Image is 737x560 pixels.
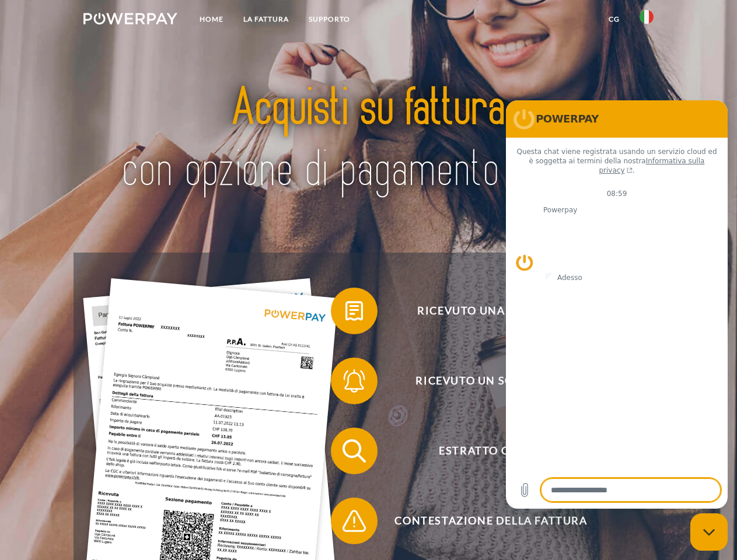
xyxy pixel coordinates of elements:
span: Estratto conto [348,428,634,474]
img: qb_bell.svg [340,366,369,395]
img: logo-powerpay-white.svg [83,13,177,24]
a: LA FATTURA [233,9,299,30]
iframe: Finestra di messaggistica [506,100,728,509]
img: qb_warning.svg [340,506,369,535]
button: Ricevuto una fattura? [331,288,634,334]
span: Ricevuto un sollecito? [348,358,634,404]
iframe: Pulsante per aprire la finestra di messaggistica, conversazione in corso [690,513,728,551]
img: it [640,10,654,24]
span: Ricevuto una fattura? [348,288,634,334]
img: qb_bill.svg [340,296,369,325]
a: Home [190,9,233,30]
img: qb_search.svg [340,436,369,466]
button: Ricevuto un sollecito? [331,358,634,404]
a: Supporto [299,9,360,30]
button: Contestazione della fattura [331,498,634,544]
span: Contestazione della fattura [348,498,634,544]
button: Estratto conto [331,428,634,474]
a: CG [599,9,630,30]
img: title-powerpay_it.svg [111,56,626,223]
